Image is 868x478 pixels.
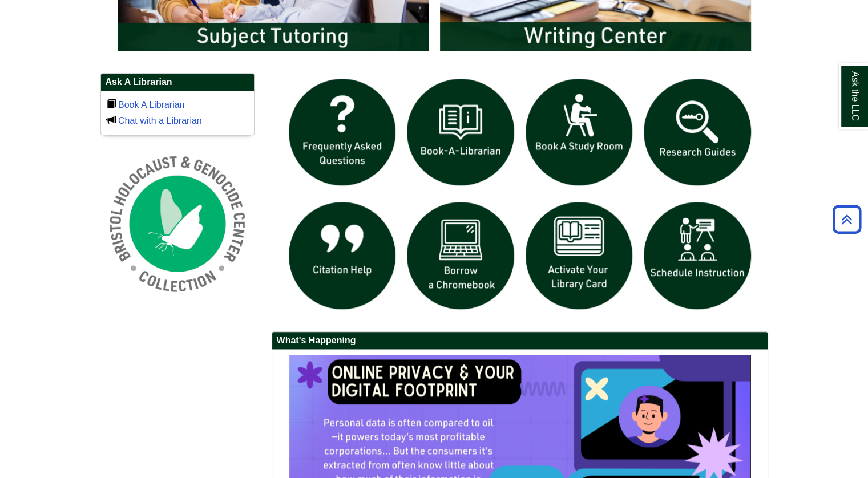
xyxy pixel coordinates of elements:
h2: What's Happening [272,332,768,350]
img: Holocaust and Genocide Collection [100,147,255,301]
img: activate Library Card icon links to form to activate student ID into library card [520,196,639,315]
a: Chat with a Librarian [118,116,202,125]
img: frequently asked questions [283,73,402,192]
div: slideshow [283,73,757,320]
img: Borrow a chromebook icon links to the borrow a chromebook web page [401,196,520,315]
img: Research Guides icon links to research guides web page [638,73,757,192]
h2: Ask A Librarian [101,74,254,91]
img: citation help icon links to citation help guide page [283,196,402,315]
img: For faculty. Schedule Library Instruction icon links to form. [638,196,757,315]
a: Back to Top [829,212,865,227]
img: Book a Librarian icon links to book a librarian web page [401,73,520,192]
img: book a study room icon links to book a study room web page [520,73,639,192]
a: Book A Librarian [118,100,185,110]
